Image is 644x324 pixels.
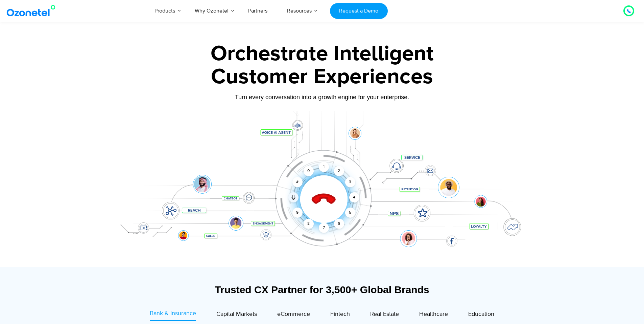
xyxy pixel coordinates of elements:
div: 7 [319,223,329,233]
div: Customer Experiences [111,61,533,93]
div: 2 [334,166,344,176]
div: 1 [319,162,329,172]
span: Fintech [330,310,350,318]
span: Education [468,310,494,318]
div: 3 [345,177,355,187]
a: Real Estate [370,309,399,321]
div: Trusted CX Partner for 3,500+ Global Brands [114,284,530,296]
div: # [292,177,303,187]
span: eCommerce [277,310,310,318]
a: Bank & Insurance [150,309,196,321]
div: Orchestrate Intelligent [111,43,533,65]
a: Education [468,309,494,321]
a: eCommerce [277,309,310,321]
div: 0 [304,166,314,176]
a: Fintech [330,309,350,321]
span: Bank & Insurance [150,310,196,317]
span: Capital Markets [216,310,257,318]
div: 9 [292,208,303,218]
div: 4 [349,192,359,202]
div: Turn every conversation into a growth engine for your enterprise. [111,93,533,101]
span: Real Estate [370,310,399,318]
a: Capital Markets [216,309,257,321]
div: 5 [345,208,355,218]
a: Healthcare [419,309,448,321]
span: Healthcare [419,310,448,318]
div: 6 [334,219,344,229]
a: Request a Demo [330,3,388,19]
div: 8 [304,219,314,229]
